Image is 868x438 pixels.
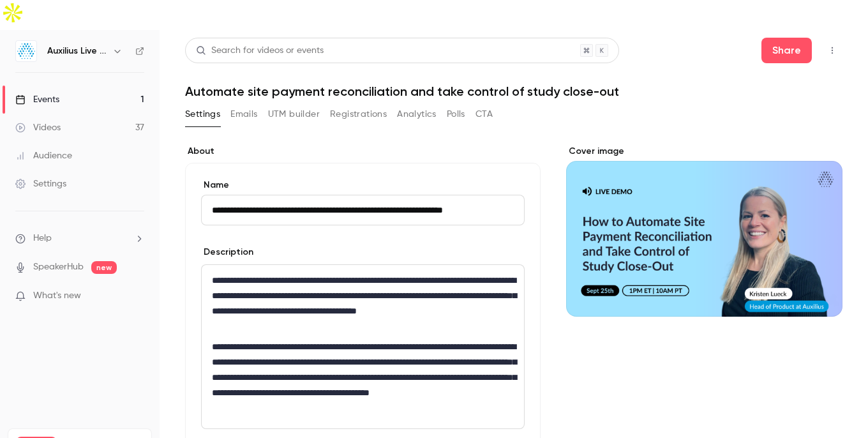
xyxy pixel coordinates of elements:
div: Search for videos or events [196,44,324,57]
label: Description [201,246,253,259]
span: Help [33,232,52,245]
div: Settings [15,177,66,190]
button: Registrations [330,104,387,125]
div: Audience [15,149,72,162]
button: CTA [475,104,493,125]
img: Auxilius Live Sessions [16,41,36,61]
span: What's new [33,289,81,303]
section: description [201,264,525,429]
label: Cover image [566,145,842,158]
div: editor [202,265,524,428]
iframe: Noticeable Trigger [129,291,144,302]
button: Emails [230,104,257,125]
h6: Auxilius Live Sessions [47,45,107,57]
div: Videos [15,121,61,134]
button: UTM builder [268,104,320,125]
span: new [91,261,117,274]
div: Events [15,93,59,106]
li: help-dropdown-opener [15,232,144,245]
h1: Automate site payment reconciliation and take control of study close-out [185,84,842,99]
button: Polls [447,104,465,125]
label: Name [201,179,525,192]
button: Share [761,38,812,63]
button: Analytics [397,104,437,125]
a: SpeakerHub [33,261,84,274]
section: Cover image [566,145,842,317]
button: Settings [185,104,220,125]
label: About [185,145,541,158]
